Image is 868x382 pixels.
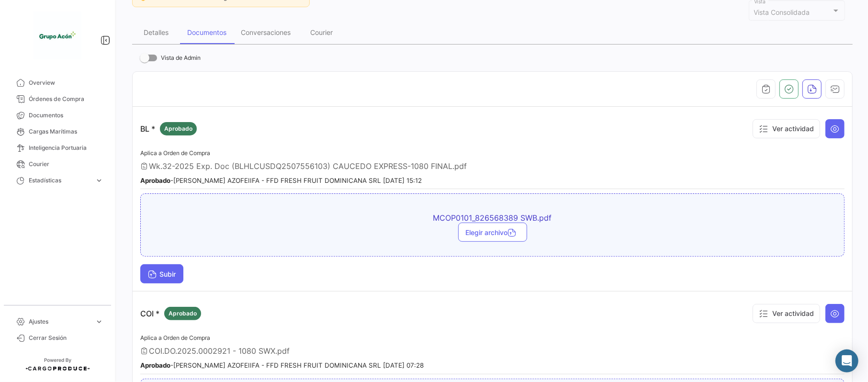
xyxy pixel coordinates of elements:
img: 1f3d66c5-6a2d-4a07-a58d-3a8e9bbc88ff.jpeg [34,11,81,59]
a: Courier [8,156,107,172]
span: Wk.32-2025 Exp. Doc (BLHLCUSDQ2507556103) CAUCEDO EXPRESS-1080 FINAL.pdf [149,161,467,171]
div: Documentos [187,28,226,36]
small: - [PERSON_NAME] AZOFEIIFA - FFD FRESH FRUIT DOMINICANA SRL [DATE] 15:12 [140,177,422,184]
small: - [PERSON_NAME] AZOFEIIFA - FFD FRESH FRUIT DOMINICANA SRL [DATE] 07:28 [140,361,424,369]
span: Aprobado [169,309,197,318]
span: Subir [148,270,176,278]
a: Documentos [8,107,107,124]
b: Aprobado [140,177,170,184]
a: Cargas Marítimas [8,124,107,140]
a: Órdenes de Compra [8,91,107,107]
span: Aplica a Orden de Compra [140,334,210,341]
span: Cargas Marítimas [29,127,103,136]
a: Inteligencia Portuaria [8,140,107,156]
div: Courier [311,28,333,36]
span: Órdenes de Compra [29,95,103,103]
a: Overview [8,75,107,91]
span: Aplica a Orden de Compra [140,149,210,157]
span: Documentos [29,111,103,120]
span: Overview [29,79,103,87]
span: Cerrar Sesión [29,334,103,342]
span: Vista de Admin [161,52,201,64]
span: Courier [29,160,103,169]
span: Inteligencia Portuaria [29,144,103,152]
button: Ver actividad [753,304,820,323]
span: COI.DO.2025.0002921 - 1080 SWX.pdf [149,346,290,356]
div: Abrir Intercom Messenger [835,349,858,372]
p: COI * [140,307,201,320]
span: Aprobado [164,124,192,133]
button: Elegir archivo [458,223,527,242]
span: MCOP0101_826568389 SWB.pdf [325,213,660,223]
button: Ver actividad [753,119,820,138]
div: Conversaciones [241,28,291,36]
span: Estadísticas [29,176,91,185]
mat-select-trigger: Vista Consolidada [754,8,810,16]
span: Ajustes [29,317,91,326]
div: Detalles [144,28,169,36]
button: Subir [140,264,183,283]
span: expand_more [95,317,103,326]
span: Elegir archivo [466,228,519,236]
span: expand_more [95,176,103,185]
b: Aprobado [140,361,170,369]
